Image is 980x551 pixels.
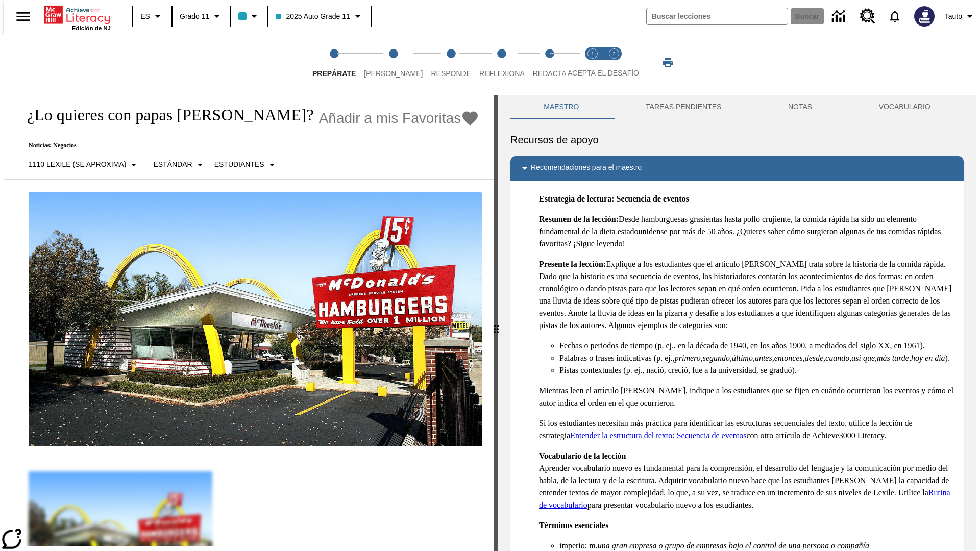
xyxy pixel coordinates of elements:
button: NOTAS [755,95,846,119]
li: Pistas contextuales (p. ej., nació, creció, fue a la universidad, se graduó). [559,364,955,377]
button: Prepárate step 1 of 5 [304,35,364,91]
p: 1110 Lexile (Se aproxima) [29,159,126,170]
text: 2 [612,51,615,56]
p: Aprender vocabulario nuevo es fundamental para la comprensión, el desarrollo del lenguaje y la co... [539,450,955,511]
em: último [732,354,753,362]
h6: Recursos de apoyo [510,132,964,148]
button: Seleccione Lexile, 1110 Lexile (Se aproxima) [24,156,144,174]
text: 1 [591,51,594,56]
button: Redacta step 5 of 5 [525,35,575,91]
button: Acepta el desafío lee step 1 of 2 [578,35,607,91]
button: Grado: Grado 11, Elige un grado [176,7,227,26]
span: Redacta [533,69,567,78]
em: así que [851,354,875,362]
em: primero [675,354,701,362]
button: Escoja un nuevo avatar [908,3,941,30]
span: [PERSON_NAME] [364,69,423,78]
em: antes [755,354,772,362]
img: Avatar [914,6,935,27]
div: Recomendaciones para el maestro [510,156,964,181]
li: Fechas o periodos de tiempo (p. ej., en la década de 1940, en los años 1900, a mediados del siglo... [559,340,955,352]
em: más tarde [877,354,909,362]
em: una gran empresa o grupo de empresas bajo el control de una persona o compañía [598,541,869,550]
em: segundo [703,354,730,362]
div: activity [498,95,976,551]
h1: ¿Lo quieres con papas [PERSON_NAME]? [16,106,314,124]
button: Añadir a mis Favoritas - ¿Lo quieres con papas fritas? [319,109,480,127]
p: Noticias: Negocios [16,142,479,149]
em: cuando [825,354,849,362]
li: Palabras o frases indicativas (p. ej., , , , , , , , , , ). [559,352,955,364]
span: Responde [431,69,471,78]
img: Uno de los primeros locales de McDonald's, con el icónico letrero rojo y los arcos amarillos. [29,192,482,447]
span: Tauto [945,11,962,22]
button: Abrir el menú lateral [8,2,38,32]
span: Reflexiona [479,69,525,78]
strong: Presente la lección: [539,260,606,268]
button: Acepta el desafío contesta step 2 of 2 [599,35,629,91]
button: Imprimir [651,54,684,72]
span: Grado 11 [180,11,209,22]
button: Maestro [510,95,612,119]
p: Mientras leen el artículo [PERSON_NAME], indique a los estudiantes que se fijen en cuándo ocurrie... [539,385,955,409]
strong: Resumen de la lección: [539,215,619,223]
div: Pulsa la tecla de intro o la barra espaciadora y luego presiona las flechas de derecha e izquierd... [494,95,498,551]
strong: Estrategia de lectura: Secuencia de eventos [539,194,689,203]
p: Explique a los estudiantes que el artículo [PERSON_NAME] trata sobre la historia de la comida ráp... [539,258,955,332]
div: Instructional Panel Tabs [510,95,964,119]
button: Reflexiona step 4 of 5 [471,35,533,91]
span: Añadir a mis Favoritas [319,110,461,127]
button: Seleccionar estudiante [210,156,282,174]
p: Recomendaciones para el maestro [531,162,642,174]
em: entonces [774,354,803,362]
button: Lee step 2 of 5 [356,35,431,91]
p: Desde hamburguesas grasientas hasta pollo crujiente, la comida rápida ha sido un elemento fundame... [539,213,955,250]
a: Notificaciones [881,3,908,30]
button: Tipo de apoyo, Estándar [149,156,210,174]
span: ACEPTA EL DESAFÍO [568,69,639,77]
button: Lenguaje: ES, Selecciona un idioma [136,7,168,26]
strong: Términos esenciales [539,521,608,530]
button: Clase: 2025 Auto Grade 11, Selecciona una clase [272,7,367,26]
input: Buscar campo [647,8,788,24]
div: reading [4,95,494,546]
span: Prepárate [312,69,356,78]
p: Estándar [153,159,192,170]
div: Portada [44,4,111,31]
p: Si los estudiantes necesitan más práctica para identificar las estructuras secuenciales del texto... [539,417,955,442]
a: Centro de información [826,3,854,31]
a: Entender la estructura del texto: Secuencia de eventos [570,431,746,440]
em: desde [805,354,823,362]
span: ES [140,11,150,22]
strong: Vocabulario de la lección [539,452,626,460]
button: VOCABULARIO [845,95,964,119]
em: hoy en día [911,354,945,362]
span: Edición de NJ [72,25,111,31]
button: Responde step 3 of 5 [423,35,479,91]
p: Estudiantes [214,159,264,170]
span: 2025 Auto Grade 11 [276,11,350,22]
button: TAREAS PENDIENTES [612,95,755,119]
a: Centro de recursos, Se abrirá en una pestaña nueva. [854,3,881,30]
button: Perfil/Configuración [941,7,980,26]
button: El color de la clase es azul claro. Cambiar el color de la clase. [234,7,264,26]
